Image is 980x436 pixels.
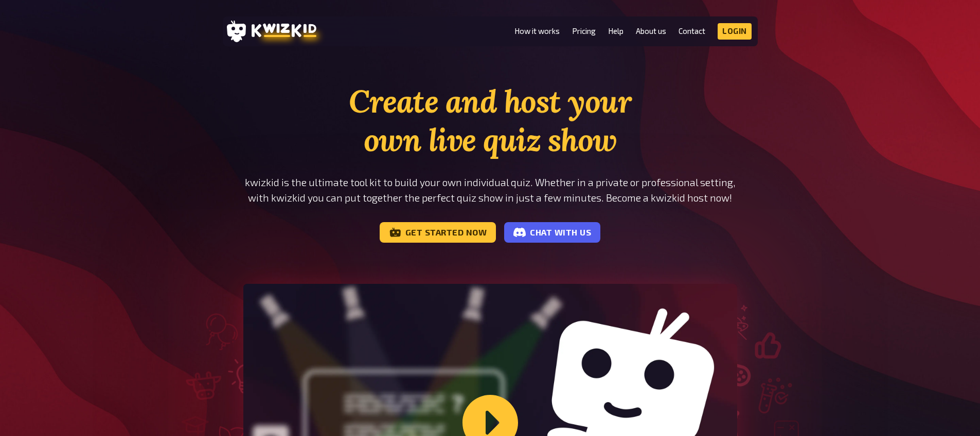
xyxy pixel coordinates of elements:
[718,23,752,40] a: Login
[514,27,560,35] a: How it works
[679,27,705,35] a: Contact
[243,82,737,159] h1: Create and host your own live quiz show
[504,222,600,243] a: Chat with us
[572,27,596,35] a: Pricing
[608,27,623,35] a: Help
[243,175,737,206] p: kwizkid is the ultimate tool kit to build your own individual quiz. Whether in a private or profe...
[380,222,496,243] a: Get started now
[636,27,666,35] a: About us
